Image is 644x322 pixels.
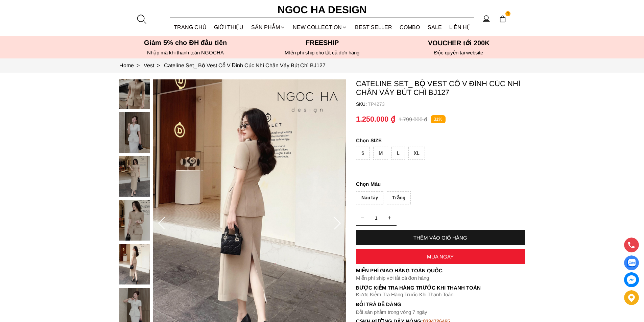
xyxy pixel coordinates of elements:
[399,116,427,123] p: 1.799.000 ₫
[119,156,150,197] img: Cateline Set_ Bộ Vest Cổ V Đính Cúc Nhí Chân Váy Bút Chì BJ127_mini_4
[144,39,227,46] font: Giảm 5% cho ĐH đầu tiên
[247,18,289,36] div: SẢN PHẨM
[499,15,506,23] img: img-CART-ICON-ksit0nf1
[119,244,150,284] img: Cateline Set_ Bộ Vest Cổ V Đính Cúc Nhí Chân Váy Bút Chì BJ127_mini_6
[624,272,639,287] a: messenger
[356,138,525,143] p: SIZE
[356,254,525,259] div: MUA NGAY
[256,50,388,56] h6: MIễn phí ship cho tất cả đơn hàng
[624,255,639,270] a: Display image
[356,235,525,241] div: THÊM VÀO GIỎ HÀNG
[356,180,525,188] p: Màu
[627,259,636,267] img: Display image
[396,18,424,36] a: Combo
[119,112,150,153] img: Cateline Set_ Bộ Vest Cổ V Đính Cúc Nhí Chân Váy Bút Chì BJ127_mini_3
[351,18,396,36] a: BEST SELLER
[119,200,150,241] img: Cateline Set_ Bộ Vest Cổ V Đính Cúc Nhí Chân Váy Bút Chì BJ127_mini_5
[306,39,339,46] font: Freeship
[392,50,525,56] h6: Độc quyền tại website
[391,147,405,160] div: L
[154,63,163,68] span: >
[119,63,144,68] a: Link to Home
[271,2,373,18] a: Ngoc Ha Design
[356,285,525,291] p: Được Kiểm Tra Hàng Trước Khi Thanh Toán
[134,63,142,68] span: >
[356,191,383,204] div: Nâu tây
[373,147,388,160] div: M
[356,275,429,281] font: Miễn phí ship với tất cả đơn hàng
[356,147,370,160] div: S
[387,191,411,204] div: Trắng
[356,211,397,225] input: Quantity input
[356,79,525,97] p: Cateline Set_ Bộ Vest Cổ V Đính Cúc Nhí Chân Váy Bút Chì BJ127
[356,309,428,315] font: Đổi sản phẩm trong vòng 7 ngày
[505,11,511,17] span: 1
[170,18,211,36] a: TRANG CHỦ
[424,18,446,36] a: SALE
[368,101,525,107] p: TP4273
[408,147,425,160] div: XL
[210,18,247,36] a: GIỚI THIỆU
[356,115,395,124] p: 1.250.000 ₫
[356,101,368,107] h6: SKU:
[431,115,446,124] p: 31%
[356,268,443,273] font: Miễn phí giao hàng toàn quốc
[356,292,525,298] p: Được Kiểm Tra Hàng Trước Khi Thanh Toán
[144,63,164,68] a: Link to Vest
[119,68,150,109] img: Cateline Set_ Bộ Vest Cổ V Đính Cúc Nhí Chân Váy Bút Chì BJ127_mini_2
[446,18,474,36] a: LIÊN HỆ
[147,50,224,55] font: Nhập mã khi thanh toán NGOCHA
[392,39,525,47] h5: VOUCHER tới 200K
[289,18,351,36] a: NEW COLLECTION
[164,63,326,68] a: Link to Cateline Set_ Bộ Vest Cổ V Đính Cúc Nhí Chân Váy Bút Chì BJ127
[356,301,525,307] h6: Đổi trả dễ dàng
